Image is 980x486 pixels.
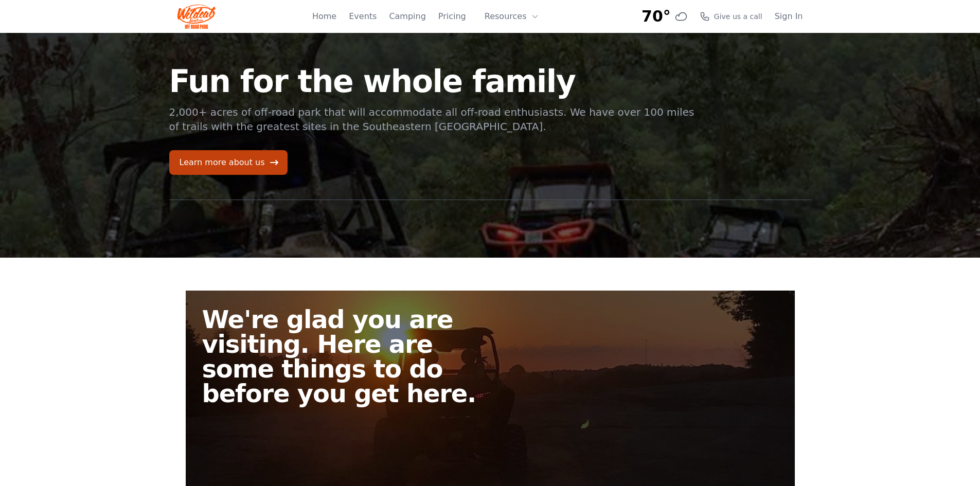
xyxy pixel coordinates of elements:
img: Wildcat Logo [177,4,216,29]
span: Give us a call [714,11,762,22]
span: 70° [642,7,671,26]
button: Resources [478,6,545,27]
a: Home [312,10,336,23]
h1: Fun for the whole family [169,66,696,97]
a: Learn more about us [169,150,288,175]
h2: We're glad you are visiting. Here are some things to do before you get here. [202,307,498,406]
a: Camping [389,10,425,23]
a: Sign In [775,10,803,23]
a: Give us a call [700,11,762,22]
a: Pricing [438,10,466,23]
p: 2,000+ acres of off-road park that will accommodate all off-road enthusiasts. We have over 100 mi... [169,105,696,134]
a: Events [349,10,377,23]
